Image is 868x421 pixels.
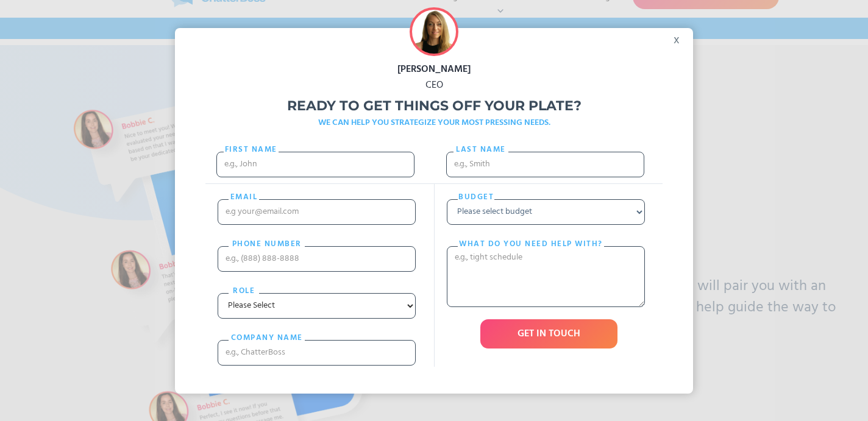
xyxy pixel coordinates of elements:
[287,97,582,114] strong: Ready to get things off your plate?
[458,191,494,203] label: Budget
[229,238,305,250] label: PHONE nUMBER
[218,199,416,225] input: e.g your@email.com
[224,144,279,156] label: First Name
[229,191,259,203] label: email
[480,319,617,348] input: GET IN TOUCH
[666,28,693,46] div: x
[229,332,305,344] label: cOMPANY NAME
[229,285,259,297] label: Role
[218,340,416,366] input: e.g., ChatterBoss
[458,238,604,250] label: What do you need help with?
[446,152,644,177] input: e.g., Smith
[175,62,693,77] div: [PERSON_NAME]
[318,116,550,130] strong: WE CAN HELP YOU STRATEGIZE YOUR MOST PRESSING NEEDS.
[216,152,414,177] input: e.g., John
[205,136,663,378] form: Freebie Popup Form 2021
[218,246,416,272] input: e.g., (888) 888-8888
[175,77,693,93] div: CEO
[454,144,508,156] label: Last name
